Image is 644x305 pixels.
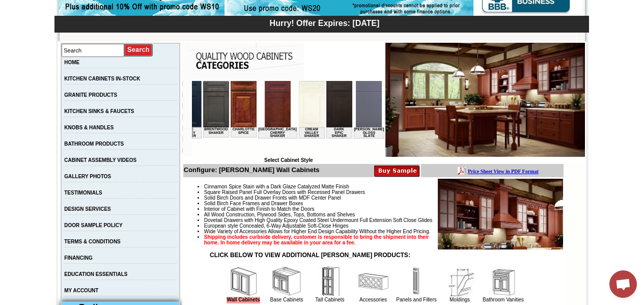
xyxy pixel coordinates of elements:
[12,2,82,10] a: Price Sheet View in PDF Format
[315,297,344,302] a: Tall Cabinets
[204,234,429,245] strong: Shipping includes curbside delivery, customer is responsible to bring the shipment into their hom...
[184,166,320,174] b: Configure: [PERSON_NAME] Wall Cabinets
[64,271,127,277] a: EDUCATION ESSENTIALS
[192,81,385,157] iframe: Browser incompatible
[270,297,303,302] a: Base Cabinets
[227,297,260,303] a: Wall Cabinets
[204,229,430,234] span: Wide Variety of Accessories Allows for Higher End Design Capability Without the Higher End Pricing.
[488,266,518,297] img: Bathroom Vanities
[204,212,355,217] span: All Wood Construction, Plywood Sides, Tops, Bottoms and Shelves
[204,206,315,212] span: Interior of Cabinet with Finish to Match the Doors
[396,297,436,302] a: Panels and Fillers
[401,266,432,297] img: Panels and Fillers
[204,201,303,206] span: Solid Birch Face Frames and Drawer Boxes
[315,266,345,297] img: Tall Cabinets
[64,255,93,261] a: FINANCING
[444,266,475,297] img: Moldings
[12,4,82,10] b: Price Sheet View in PDF Format
[64,141,124,147] a: BATHROOM PRODUCTS
[204,189,365,195] span: Square Raised Panel Full Overlay Doors with Recessed Panel Drawers
[264,157,313,163] b: Select Cabinet Style
[64,288,98,293] a: MY ACCOUNT
[210,252,410,259] strong: CLICK BELOW TO VIEW ADDITIONAL [PERSON_NAME] PRODUCTS:
[358,266,388,297] img: Accessories
[124,43,153,57] input: Submit
[64,108,134,114] a: KITCHEN SINKS & FAUCETS
[228,266,259,297] img: Wall Cabinets
[359,297,387,302] a: Accessories
[450,297,470,302] a: Moldings
[438,179,563,249] img: Product Image
[385,43,585,157] img: Catalina Glaze
[64,157,136,163] a: CABINET ASSEMBLY VIDEOS
[64,206,111,212] a: DESIGN SERVICES
[2,3,10,11] img: pdf.png
[483,297,524,302] a: Bathroom Vanities
[609,270,637,298] a: Open chat
[64,239,121,244] a: TERMS & CONDITIONS
[60,17,589,28] div: Hurry! Offer Expires: [DATE]
[64,60,79,65] a: HOME
[64,125,114,130] a: KNOBS & HANDLES
[64,92,117,98] a: GRANITE PRODUCTS
[271,266,302,297] img: Base Cabinets
[64,190,102,196] a: TESTIMONIALS
[204,223,349,229] span: European style Concealed, 6-Way Adjustable Soft-Close Hinges
[64,174,111,179] a: GALLERY PHOTOS
[204,184,349,189] span: Cinnamon Spice Stain with a Dark Glaze Catalyzed Matte Finish
[64,76,140,81] a: KITCHEN CABINETS IN-STOCK
[204,195,341,201] span: Solid Birch Doors and Drawer Fronts with MDF Center Panel
[64,223,122,228] a: DOOR SAMPLE POLICY
[204,217,433,223] span: Dovetail Drawers with High Quality Epoxy Coated Steel Undermount Full Extension Soft Close Glides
